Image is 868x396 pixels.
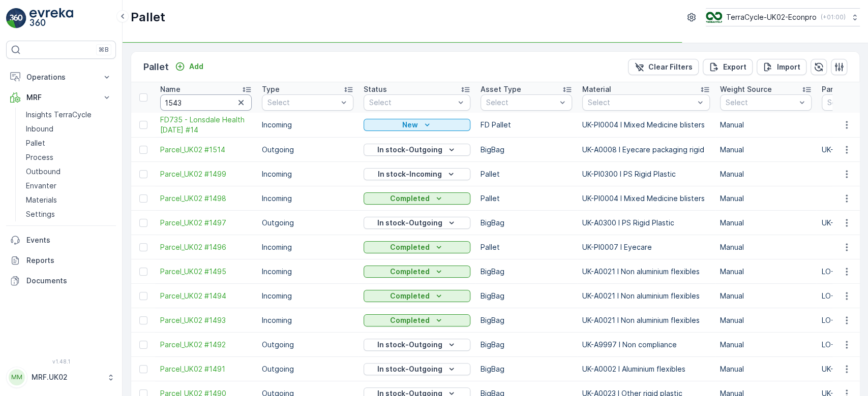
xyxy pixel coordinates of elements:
p: Outbound [26,167,61,177]
button: In stock-Outgoing [364,363,470,375]
td: Manual [715,113,817,138]
p: Completed [390,242,430,252]
p: Inbound [26,124,53,134]
td: Incoming [257,259,358,284]
td: UK-A0021 I Non aluminium flexibles [577,308,715,333]
button: TerraCycle-UK02-Econpro(+01:00) [706,8,860,26]
p: Reports [26,255,112,266]
span: Parcel_UK02 #1491 [160,364,252,374]
span: v 1.48.1 [6,358,116,365]
p: Select [588,97,694,108]
p: Events [26,235,112,245]
div: Toggle Row Selected [139,121,147,129]
p: Name [160,84,181,94]
td: BigBag [475,259,577,284]
td: Manual [715,211,817,235]
p: Pallet [143,60,169,74]
a: Parcel_UK02 #1493 [160,315,252,325]
td: UK-A0300 I PS Rigid Plastic [577,211,715,235]
p: Import [777,62,800,72]
p: Completed [390,315,430,325]
p: In stock-Incoming [378,169,442,179]
div: Toggle Row Selected [139,243,147,251]
div: Toggle Row Selected [139,316,147,324]
button: Completed [364,241,470,253]
a: Parcel_UK02 #1492 [160,340,252,350]
button: Add [171,60,207,73]
td: BigBag [475,211,577,235]
a: Process [22,150,116,164]
p: Materials [26,195,57,205]
td: Pallet [475,186,577,211]
p: MRF.UK02 [32,372,102,382]
p: Insights TerraCycle [26,110,92,120]
button: New [364,119,470,131]
a: Reports [6,250,116,271]
p: In stock-Outgoing [377,364,442,374]
td: Manual [715,186,817,211]
td: Outgoing [257,138,358,162]
span: FD735 - Lonsdale Health [DATE] #14 [160,115,252,135]
p: MRF [26,92,96,103]
a: Parcel_UK02 #1497 [160,218,252,228]
p: Pallet [131,9,165,25]
div: Toggle Row Selected [139,170,147,178]
p: Select [267,97,338,108]
p: In stock-Outgoing [377,340,442,350]
button: In stock-Outgoing [364,217,470,229]
td: BigBag [475,138,577,162]
p: Pallet [26,138,45,148]
p: New [402,120,418,130]
td: FD Pallet [475,113,577,138]
a: Insights TerraCycle [22,108,116,122]
p: ⌘B [99,46,109,54]
a: Parcel_UK02 #1496 [160,242,252,252]
td: Manual [715,138,817,162]
button: MMMRF.UK02 [6,367,116,388]
p: TerraCycle-UK02-Econpro [726,12,817,22]
td: Outgoing [257,333,358,357]
td: UK-A0002 I Aluminium flexibles [577,357,715,381]
td: BigBag [475,308,577,333]
a: Settings [22,207,116,221]
a: Parcel_UK02 #1495 [160,267,252,277]
a: Parcel_UK02 #1499 [160,169,252,179]
td: Outgoing [257,357,358,381]
p: Documents [26,276,112,286]
p: Process [26,152,53,162]
td: UK-A0021 I Non aluminium flexibles [577,259,715,284]
p: Type [262,84,280,94]
a: Outbound [22,164,116,179]
button: Export [703,59,753,75]
a: Parcel_UK02 #1514 [160,145,252,155]
div: Toggle Row Selected [139,219,147,227]
a: FD735 - Lonsdale Health 27.08.2025 #14 [160,115,252,135]
td: Incoming [257,308,358,333]
td: Manual [715,333,817,357]
p: Completed [390,291,430,301]
p: Add [189,61,203,72]
a: Materials [22,193,116,207]
p: Select [486,97,556,108]
td: BigBag [475,357,577,381]
div: Toggle Row Selected [139,365,147,373]
p: In stock-Outgoing [377,145,442,155]
p: Weight Source [720,84,772,94]
td: Incoming [257,113,358,138]
button: In stock-Outgoing [364,144,470,156]
a: Events [6,230,116,250]
a: Envanter [22,179,116,193]
button: Import [757,59,806,75]
p: In stock-Outgoing [377,218,442,228]
td: BigBag [475,284,577,308]
td: UK-PI0300 I PS Rigid Plastic [577,162,715,186]
button: Clear Filters [628,59,699,75]
div: Toggle Row Selected [139,341,147,349]
button: Completed [364,314,470,326]
p: Operations [26,72,96,82]
a: Parcel_UK02 #1498 [160,193,252,204]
